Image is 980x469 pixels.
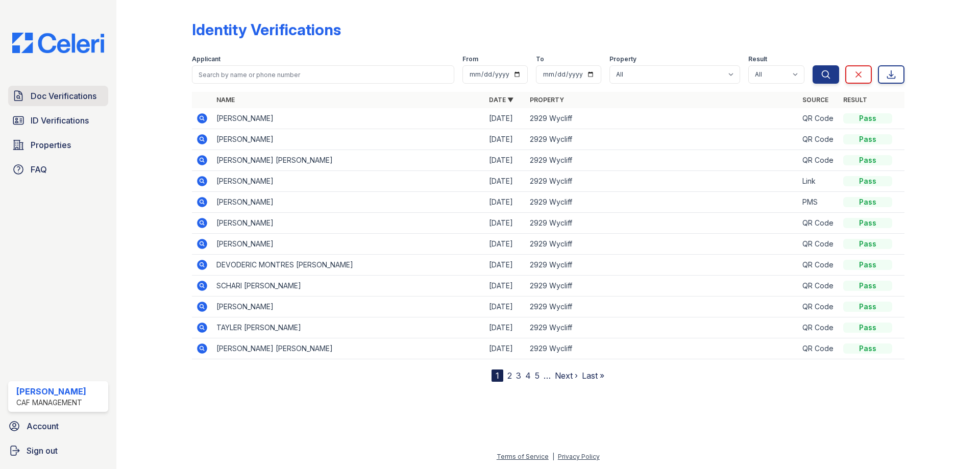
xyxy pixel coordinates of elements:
div: Pass [843,302,892,312]
a: Next › [555,371,578,381]
td: [DATE] [485,213,526,234]
td: [DATE] [485,317,526,338]
td: QR Code [798,234,839,255]
div: CAF Management [16,398,86,408]
label: To [536,55,544,63]
a: Name [216,96,235,104]
td: [DATE] [485,150,526,171]
td: [DATE] [485,171,526,192]
td: TAYLER [PERSON_NAME] [212,317,485,338]
td: QR Code [798,150,839,171]
a: 2 [507,371,512,381]
a: Last » [582,371,604,381]
a: 3 [516,371,521,381]
a: FAQ [8,159,108,180]
span: Doc Verifications [31,90,96,102]
td: QR Code [798,297,839,317]
div: 1 [492,369,503,382]
td: [DATE] [485,338,526,359]
td: [PERSON_NAME] [212,213,485,234]
td: DEVODERIC MONTRES [PERSON_NAME] [212,255,485,276]
td: 2929 Wycliff [526,317,798,338]
div: Pass [843,155,892,165]
td: QR Code [798,317,839,338]
td: 2929 Wycliff [526,234,798,255]
td: QR Code [798,276,839,297]
td: 2929 Wycliff [526,108,798,129]
div: [PERSON_NAME] [16,385,86,398]
td: [DATE] [485,108,526,129]
td: [PERSON_NAME] [212,192,485,213]
td: PMS [798,192,839,213]
span: Account [27,420,59,432]
a: Properties [8,135,108,155]
td: [DATE] [485,297,526,317]
td: Link [798,171,839,192]
span: Sign out [27,445,58,457]
span: … [544,369,551,382]
td: [DATE] [485,129,526,150]
span: ID Verifications [31,114,89,127]
td: [PERSON_NAME] [212,171,485,192]
td: [DATE] [485,234,526,255]
a: Privacy Policy [558,453,600,460]
a: Doc Verifications [8,86,108,106]
a: Sign out [4,440,112,461]
div: Pass [843,281,892,291]
td: QR Code [798,213,839,234]
div: Pass [843,197,892,207]
div: Pass [843,239,892,249]
td: QR Code [798,255,839,276]
span: FAQ [31,163,47,176]
div: Pass [843,134,892,144]
td: [PERSON_NAME] [PERSON_NAME] [212,150,485,171]
td: 2929 Wycliff [526,171,798,192]
td: QR Code [798,108,839,129]
a: Terms of Service [497,453,549,460]
td: [PERSON_NAME] [212,108,485,129]
a: 5 [535,371,540,381]
a: Account [4,416,112,436]
div: Pass [843,113,892,124]
div: Pass [843,218,892,228]
a: Result [843,96,867,104]
td: QR Code [798,338,839,359]
td: 2929 Wycliff [526,192,798,213]
td: [PERSON_NAME] [PERSON_NAME] [212,338,485,359]
td: 2929 Wycliff [526,276,798,297]
td: 2929 Wycliff [526,338,798,359]
td: [PERSON_NAME] [212,129,485,150]
td: QR Code [798,129,839,150]
td: 2929 Wycliff [526,213,798,234]
div: Pass [843,343,892,354]
input: Search by name or phone number [192,65,454,84]
a: Property [530,96,564,104]
div: Identity Verifications [192,20,341,39]
a: Date ▼ [489,96,513,104]
span: Properties [31,139,71,151]
div: Pass [843,260,892,270]
label: Applicant [192,55,220,63]
td: 2929 Wycliff [526,129,798,150]
label: Property [609,55,636,63]
td: SCHARI [PERSON_NAME] [212,276,485,297]
td: 2929 Wycliff [526,297,798,317]
td: 2929 Wycliff [526,150,798,171]
a: 4 [525,371,531,381]
label: From [462,55,478,63]
div: Pass [843,323,892,333]
label: Result [748,55,767,63]
td: [PERSON_NAME] [212,297,485,317]
a: Source [802,96,828,104]
td: [DATE] [485,255,526,276]
td: [DATE] [485,192,526,213]
td: [PERSON_NAME] [212,234,485,255]
a: ID Verifications [8,110,108,131]
td: [DATE] [485,276,526,297]
div: Pass [843,176,892,186]
img: CE_Logo_Blue-a8612792a0a2168367f1c8372b55b34899dd931a85d93a1a3d3e32e68fde9ad4.png [4,33,112,53]
td: 2929 Wycliff [526,255,798,276]
div: | [552,453,554,460]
